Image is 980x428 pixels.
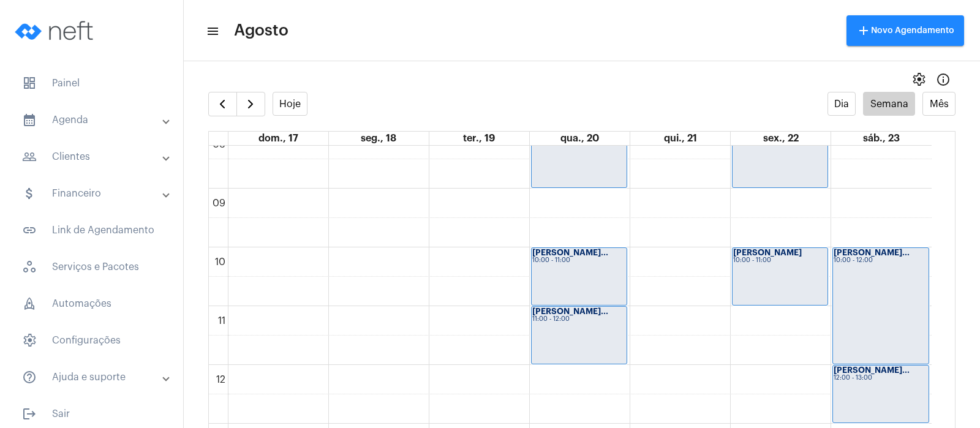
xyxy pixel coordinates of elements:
[22,113,164,127] mat-panel-title: Agenda
[22,186,164,201] mat-panel-title: Financeiro
[936,72,951,87] mat-icon: Info
[911,72,926,87] span: settings
[461,132,497,145] a: 19 de agosto de 2025
[206,24,218,39] mat-icon: sidenav icon
[256,132,301,145] a: 17 de agosto de 2025
[661,132,699,145] a: 21 de agosto de 2025
[922,92,956,116] button: Mês
[558,132,601,145] a: 20 de agosto de 2025
[861,132,902,145] a: 23 de agosto de 2025
[214,374,228,385] div: 12
[22,260,37,274] span: sidenav icon
[846,15,964,46] button: Novo Agendamento
[210,198,228,209] div: 09
[22,296,37,311] span: sidenav icon
[236,92,265,116] button: Próximo Semana
[22,76,37,91] span: sidenav icon
[856,26,954,35] span: Novo Agendamento
[761,132,801,145] a: 22 de agosto de 2025
[827,92,856,116] button: Dia
[532,307,608,315] strong: [PERSON_NAME]...
[931,67,956,92] button: Info
[7,142,183,171] mat-expansion-panel-header: sidenav iconClientes
[7,179,183,208] mat-expansion-panel-header: sidenav iconFinanceiro
[532,257,626,264] div: 10:00 - 11:00
[22,223,37,238] mat-icon: sidenav icon
[863,92,915,116] button: Semana
[216,315,228,326] div: 11
[834,249,910,257] strong: [PERSON_NAME]...
[733,249,802,257] strong: [PERSON_NAME]
[358,132,399,145] a: 18 de agosto de 2025
[10,6,102,55] img: logo-neft-novo-2.png
[12,252,171,282] span: Serviços e Pacotes
[7,105,183,135] mat-expansion-panel-header: sidenav iconAgenda
[733,257,827,264] div: 10:00 - 11:00
[834,375,928,381] div: 12:00 - 13:00
[208,92,237,116] button: Semana Anterior
[22,186,37,201] mat-icon: sidenav icon
[22,113,37,127] mat-icon: sidenav icon
[856,23,871,38] mat-icon: add
[213,257,228,268] div: 10
[22,333,37,348] span: sidenav icon
[22,370,164,385] mat-panel-title: Ajuda e suporte
[7,362,183,392] mat-expansion-panel-header: sidenav iconAjuda e suporte
[234,21,288,40] span: Agosto
[12,326,171,355] span: Configurações
[834,257,928,264] div: 10:00 - 12:00
[22,407,37,421] mat-icon: sidenav icon
[22,370,37,385] mat-icon: sidenav icon
[532,316,626,323] div: 11:00 - 12:00
[273,92,308,116] button: Hoje
[532,249,608,257] strong: [PERSON_NAME]...
[834,366,910,374] strong: [PERSON_NAME]...
[22,149,164,164] mat-panel-title: Clientes
[12,216,171,245] span: Link de Agendamento
[907,67,931,92] button: settings
[22,149,37,164] mat-icon: sidenav icon
[12,69,171,98] span: Painel
[12,289,171,318] span: Automações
